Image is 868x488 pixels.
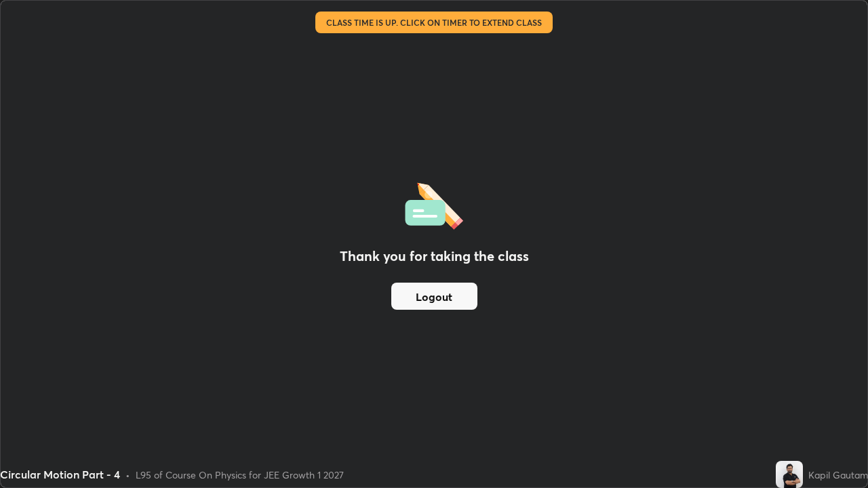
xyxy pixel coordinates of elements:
button: Logout [391,283,477,310]
img: 00bbc326558d46f9aaf65f1f5dcb6be8.jpg [776,461,803,488]
h2: Thank you for taking the class [340,246,529,266]
img: offlineFeedback.1438e8b3.svg [405,178,463,230]
div: L95 of Course On Physics for JEE Growth 1 2027 [136,468,344,482]
div: Kapil Gautam [808,468,868,482]
div: • [125,468,130,482]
